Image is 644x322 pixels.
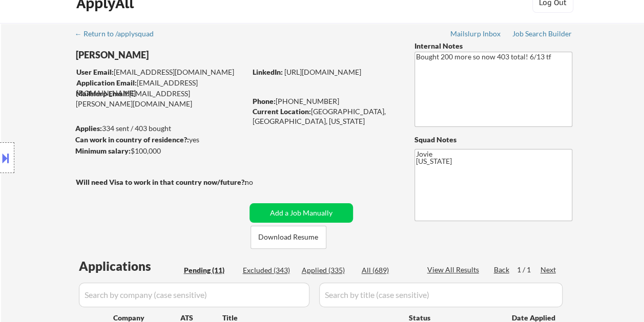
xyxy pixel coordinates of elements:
[494,265,510,275] div: Back
[250,203,353,223] button: Add a Job Manually
[541,265,557,275] div: Next
[517,265,541,275] div: 1 / 1
[414,135,572,145] div: Squad Notes
[512,30,572,37] div: Job Search Builder
[253,68,283,76] strong: LinkedIn:
[319,283,563,307] input: Search by title (case sensitive)
[253,97,276,105] strong: Phone:
[512,30,572,40] a: Job Search Builder
[427,265,482,275] div: View All Results
[253,106,398,126] div: [GEOGRAPHIC_DATA], [GEOGRAPHIC_DATA], [US_STATE]
[253,96,398,106] div: [PHONE_NUMBER]
[79,260,180,272] div: Applications
[184,265,235,275] div: Pending (11)
[284,68,361,76] a: [URL][DOMAIN_NAME]
[251,226,326,249] button: Download Resume
[414,41,572,51] div: Internal Notes
[302,265,353,275] div: Applied (335)
[76,49,286,61] div: [PERSON_NAME]
[450,30,502,37] div: Mailslurp Inbox
[75,30,163,37] div: ← Return to /applysquad
[243,265,294,275] div: Excluded (343)
[79,283,309,307] input: Search by company (case sensitive)
[362,265,413,275] div: All (689)
[253,107,311,116] strong: Current Location:
[75,30,163,40] a: ← Return to /applysquad
[245,177,274,187] div: no
[450,30,502,40] a: Mailslurp Inbox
